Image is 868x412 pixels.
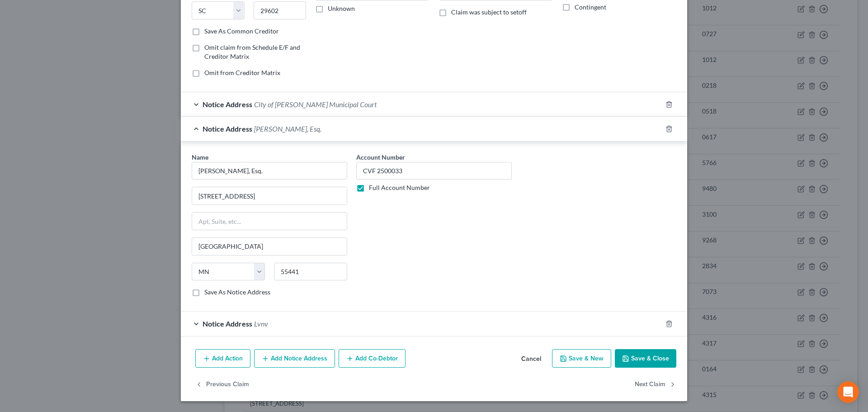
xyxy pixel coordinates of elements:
input: Apt, Suite, etc... [192,213,347,230]
button: Save & New [552,349,611,368]
label: Save As Notice Address [204,288,270,297]
button: Cancel [514,350,548,368]
span: Omit from Creditor Matrix [204,69,280,76]
label: Full Account Number [369,183,430,192]
button: Next Claim [635,375,676,394]
input: Enter zip... [254,1,307,19]
span: Claim was subject to setoff [451,8,527,16]
div: Open Intercom Messenger [837,381,859,403]
span: City of [PERSON_NAME] Municipal Court [254,100,377,109]
span: [PERSON_NAME], Esq. [254,124,321,133]
button: Add Notice Address [254,349,335,368]
label: Unknown [328,4,355,13]
input: Enter city... [192,238,347,255]
span: Notice Address [203,124,252,133]
span: Omit claim from Schedule E/F and Creditor Matrix [204,43,300,60]
button: Add Co-Debtor [339,349,406,368]
span: Name [192,153,208,161]
input: -- [356,162,512,180]
button: Save & Close [615,349,676,368]
span: Lvnv [254,319,268,328]
button: Previous Claim [195,375,249,394]
button: Add Action [195,349,250,368]
span: Notice Address [203,100,252,109]
input: Search by name... [192,162,347,180]
input: Enter zip.. [274,263,347,281]
span: Notice Address [203,319,252,328]
span: Contingent [575,3,606,11]
label: Save As Common Creditor [204,27,279,36]
label: Account Number [356,152,405,162]
input: Enter address... [192,187,347,204]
